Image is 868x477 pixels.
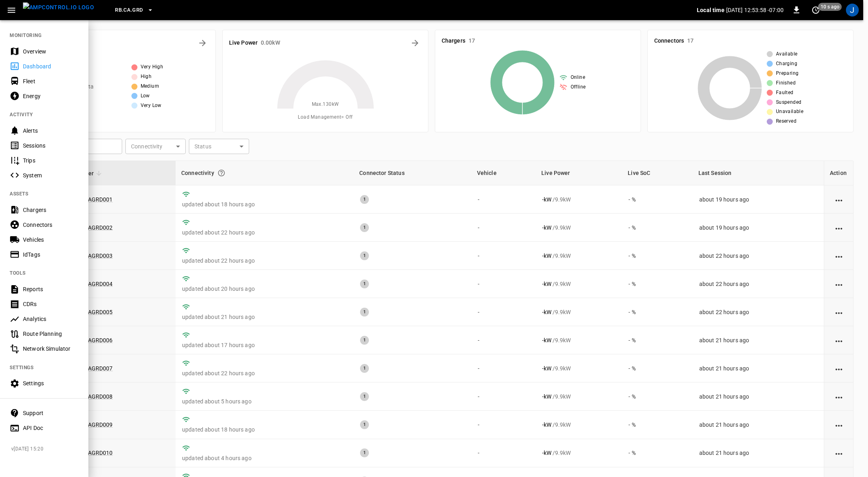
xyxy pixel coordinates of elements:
div: Network Simulator [23,345,79,353]
div: Trips [23,156,79,164]
span: 10 s ago [818,3,842,11]
div: Sessions [23,142,79,150]
div: profile-icon [846,4,859,16]
div: Dashboard [23,62,79,70]
button: set refresh interval [809,4,822,16]
div: Fleet [23,77,79,85]
span: RB.CA.GRD [115,6,143,15]
div: Analytics [23,315,79,323]
p: Local time [697,6,725,14]
div: Alerts [23,127,79,135]
div: Overview [23,47,79,56]
span: v [DATE] 15:20 [11,445,82,453]
div: Support [23,409,79,417]
div: API Doc [23,424,79,432]
div: Chargers [23,206,79,214]
div: Connectors [23,221,79,229]
p: [DATE] 12:53:58 -07:00 [726,6,784,14]
div: Vehicles [23,236,79,244]
img: ampcontrol.io logo [23,2,94,12]
div: Route Planning [23,330,79,338]
div: CDRs [23,300,79,308]
div: Settings [23,379,79,387]
div: System [23,171,79,179]
div: Energy [23,92,79,100]
div: Reports [23,285,79,293]
div: IdTags [23,251,79,259]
